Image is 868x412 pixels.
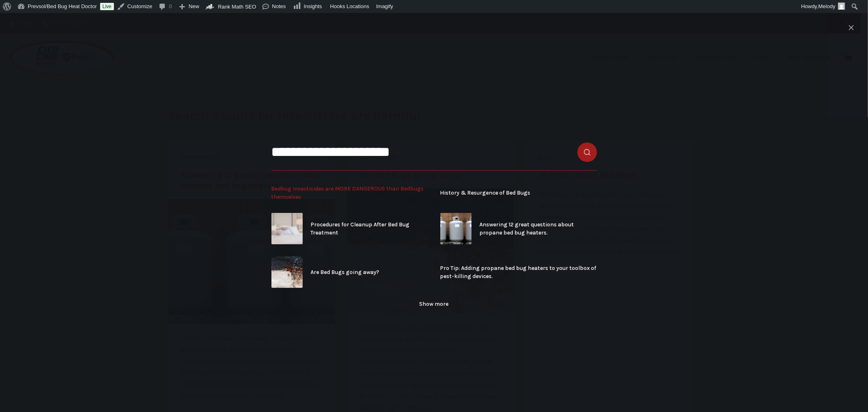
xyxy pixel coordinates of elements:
[7,3,31,28] button: Open LiveChat chat widget
[310,221,428,237] span: Procedures for Cleanup After Bed Bug Treatment
[577,142,597,162] button: Search button
[271,300,597,308] a: Show more
[271,256,303,288] img: IMG_0011-100x100.jpg
[845,21,858,34] button: Close search modal
[304,3,322,9] span: Insights
[479,221,597,237] span: Answering 12 great questions about propane bed bug heaters.
[271,213,303,244] img: image3-100x100.jpg
[818,3,835,9] span: Melody
[271,185,428,201] span: Bedbug insecticides are MORE DANGEROUS than Bedbugs themselves
[440,213,472,244] img: image3-100x100.jpg
[218,4,256,10] span: Rank Math SEO
[271,134,597,171] input: Search for...
[440,189,531,197] span: History & Resurgence of Bed Bugs
[310,268,379,276] span: Are Bed Bugs going away?
[440,264,597,280] span: Pro Tip: Adding propane bed bug heaters to your toolbox of pest-killing devices.
[271,185,597,308] div: Search results
[100,3,114,10] a: Live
